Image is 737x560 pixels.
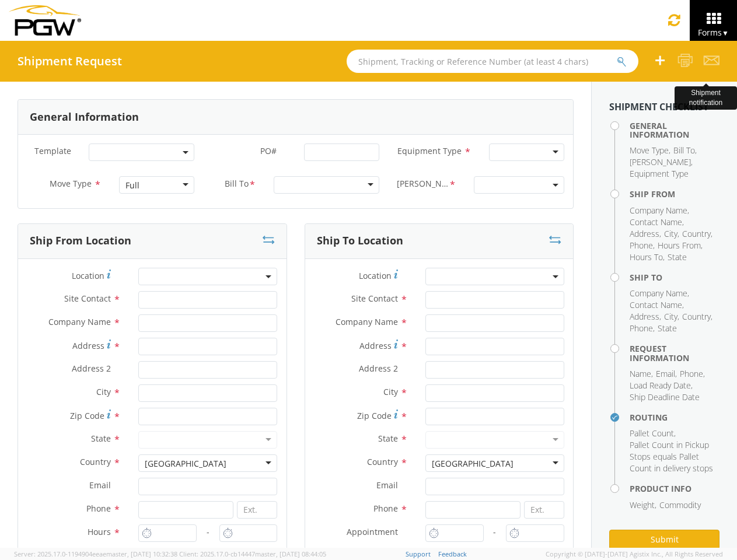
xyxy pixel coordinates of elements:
[357,410,392,421] span: Zip Code
[656,368,675,379] span: Email
[630,391,700,402] span: Ship Deadline Date
[630,121,719,139] h4: General Information
[680,368,703,379] span: Phone
[630,251,665,263] li: ,
[630,368,653,380] li: ,
[630,145,670,156] li: ,
[50,178,92,189] span: Move Type
[630,216,682,228] span: Contact Name
[668,251,687,262] span: State
[630,323,653,334] span: Phone
[438,549,467,558] a: Feedback
[698,27,729,38] span: Forms
[630,145,669,156] span: Move Type
[9,5,81,36] img: pgw-form-logo-1aaa8060b1cc70fad034.png
[106,549,177,558] span: master, [DATE] 10:32:38
[88,526,111,537] span: Hours
[630,251,663,262] span: Hours To
[630,168,689,179] span: Equipment Type
[359,340,392,351] span: Address
[70,410,104,421] span: Zip Code
[367,456,398,467] span: Country
[207,526,209,537] span: -
[376,480,398,491] span: Email
[630,484,719,493] h4: Product Info
[432,458,514,470] div: [GEOGRAPHIC_DATA]
[96,386,111,397] span: City
[630,240,653,251] span: Phone
[682,228,712,240] li: ,
[260,145,277,156] span: PO#
[682,311,711,322] span: Country
[630,368,651,379] span: Name
[609,100,708,113] strong: Shipment Checklist
[336,316,398,327] span: Company Name
[656,368,677,380] li: ,
[72,363,111,374] span: Address 2
[351,293,398,304] span: Site Contact
[664,228,677,239] span: City
[373,503,398,514] span: Phone
[383,386,398,397] span: City
[682,228,711,239] span: Country
[80,456,111,467] span: Country
[89,480,111,491] span: Email
[630,413,719,422] h4: Routing
[347,526,398,537] span: Appointment
[378,433,398,444] span: State
[30,235,131,247] h3: Ship From Location
[630,299,684,311] li: ,
[347,50,638,73] input: Shipment, Tracking or Reference Number (at least 4 chars)
[145,458,226,470] div: [GEOGRAPHIC_DATA]
[630,288,689,299] li: ,
[673,145,695,156] span: Bill To
[630,439,713,474] span: Pallet Count in Pickup Stops equals Pallet Count in delivery stops
[30,111,139,123] h3: General Information
[658,240,701,251] span: Hours From
[630,156,691,167] span: [PERSON_NAME]
[18,55,122,68] h4: Shipment Request
[609,530,719,549] button: Submit
[34,145,71,156] span: Template
[64,293,111,304] span: Site Contact
[359,270,392,281] span: Location
[91,433,111,444] span: State
[48,316,111,327] span: Company Name
[630,428,676,439] li: ,
[397,178,449,191] span: Bill Code
[255,549,326,558] span: master, [DATE] 08:44:05
[630,190,719,198] h4: Ship From
[630,323,655,334] li: ,
[406,549,431,558] a: Support
[86,503,111,514] span: Phone
[630,205,687,216] span: Company Name
[630,428,674,439] span: Pallet Count
[630,380,691,391] span: Load Ready Date
[630,288,687,299] span: Company Name
[237,501,277,519] input: Ext.
[14,549,177,558] span: Server: 2025.17.0-1194904eeae
[664,311,679,323] li: ,
[317,235,403,247] h3: Ship To Location
[673,145,697,156] li: ,
[630,156,693,168] li: ,
[630,299,682,310] span: Contact Name
[630,240,655,251] li: ,
[664,311,677,322] span: City
[630,499,655,510] span: Weight
[72,340,104,351] span: Address
[682,311,712,323] li: ,
[630,216,684,228] li: ,
[630,311,661,323] li: ,
[630,273,719,282] h4: Ship To
[630,499,656,511] li: ,
[630,344,719,362] h4: Request Information
[225,178,249,191] span: Bill To
[397,145,462,156] span: Equipment Type
[630,311,659,322] span: Address
[630,205,689,216] li: ,
[664,228,679,240] li: ,
[659,499,701,510] span: Commodity
[524,501,564,519] input: Ext.
[680,368,705,380] li: ,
